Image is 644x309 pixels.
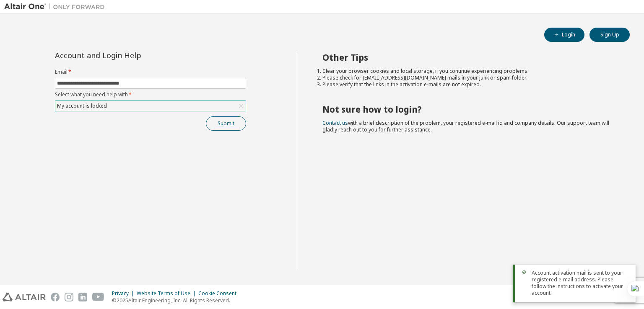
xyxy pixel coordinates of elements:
[322,81,615,88] li: Please verify that the links in the activation e-mails are not expired.
[322,68,615,75] li: Clear your browser cookies and local storage, if you continue experiencing problems.
[112,297,241,304] p: © 2025 Altair Engineering, Inc. All Rights Reserved.
[198,290,241,297] div: Cookie Consent
[532,270,629,296] span: Account activation mail is sent to your registered e-mail address. Please follow the instructions...
[322,119,609,133] span: with a brief description of the problem, your registered e-mail id and company details. Our suppo...
[51,293,60,301] img: facebook.svg
[322,52,615,63] h2: Other Tips
[589,28,630,42] button: Sign Up
[322,119,348,126] a: Contact us
[3,293,46,301] img: altair_logo.svg
[322,104,615,115] h2: Not sure how to login?
[55,101,246,111] div: My account is locked
[206,116,246,131] button: Submit
[55,69,246,75] label: Email
[78,293,87,301] img: linkedin.svg
[92,293,104,301] img: youtube.svg
[112,290,137,297] div: Privacy
[4,3,109,11] img: Altair One
[55,91,246,98] label: Select what you need help with
[322,75,615,81] li: Please check for [EMAIL_ADDRESS][DOMAIN_NAME] mails in your junk or spam folder.
[65,293,73,301] img: instagram.svg
[544,28,584,42] button: Login
[56,101,108,111] div: My account is locked
[55,52,208,59] div: Account and Login Help
[137,290,198,297] div: Website Terms of Use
